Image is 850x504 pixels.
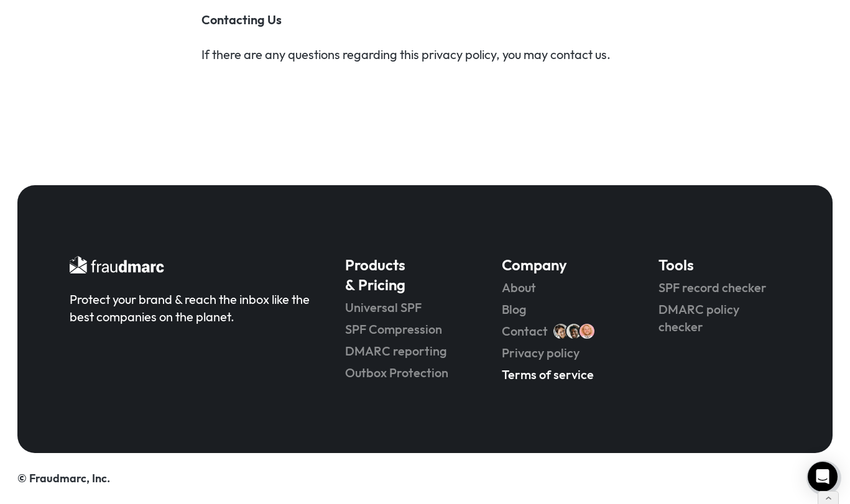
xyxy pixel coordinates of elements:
[808,462,838,492] div: Open Intercom Messenger
[70,291,310,326] div: Protect your brand & reach the inbox like the best companies on the planet.
[502,344,624,362] a: Privacy policy
[658,255,780,275] h5: Tools
[17,471,110,485] a: © Fraudmarc, Inc.
[345,299,467,316] a: Universal SPF
[201,46,649,63] p: If there are any questions regarding this privacy policy, you may contact us.
[345,255,467,295] h5: Products & Pricing
[502,301,624,318] a: Blog
[658,301,780,336] a: DMARC policy checker
[502,255,624,275] h5: Company
[201,12,282,27] strong: Contacting Us
[502,323,548,340] a: Contact
[345,321,467,338] a: SPF Compression
[658,279,780,296] a: SPF record checker
[502,279,624,296] a: About
[502,366,624,383] a: Terms of service
[345,364,467,382] a: Outbox Protection
[345,342,467,360] a: DMARC reporting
